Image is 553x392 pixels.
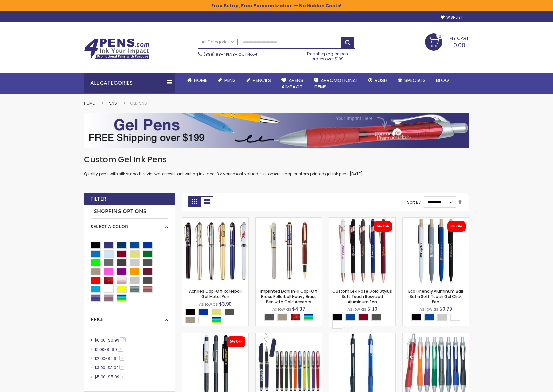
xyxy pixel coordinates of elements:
div: Gunmetal [264,314,274,321]
div: All Categories [84,73,175,93]
div: White [450,314,460,321]
div: Select A Color [91,219,168,230]
span: 2 [120,374,125,379]
a: Imprinted Danish-II Cap-Off Brass Rollerball Heavy Brass Pen with Gold Accents [256,217,322,223]
span: - Call Now! [204,52,257,57]
span: $5.99 [108,374,119,380]
span: 25 [118,347,123,352]
span: 4PROMOTIONAL ITEMS [314,77,358,90]
span: 0 [439,33,441,39]
span: All Categories [202,39,234,45]
a: Home [182,73,213,87]
div: Blue [198,309,208,315]
label: Sort By [407,199,421,205]
span: As low as [419,306,438,312]
span: $0.79 [439,306,452,312]
a: 0.00 0 [425,33,469,50]
a: Avendale Velvet Touch Stylus Gel Pen [256,333,322,338]
a: Achilles Cap-Off Rollerball Gel Metal Pen [189,289,242,299]
div: Burgundy [358,314,368,321]
div: Nickel [277,314,287,321]
div: Select A Color [264,314,317,322]
img: 4Pens Custom Pens and Promotional Products [84,38,149,59]
img: Custom Lexi Rose Gold Stylus Soft Touch Recycled Aluminum Pen [329,218,395,284]
a: Home [84,101,95,106]
span: 0.00 [453,41,465,49]
div: White [198,317,208,323]
span: 2 [119,365,124,370]
img: Imprinted Danish-II Cap-Off Brass Rollerball Heavy Brass Pen with Gold Accents [256,218,322,284]
span: $2.99 [108,356,119,361]
strong: Shopping Options [91,205,168,219]
a: $5.00-$5.992 [93,374,127,380]
strong: Gel Pens [130,101,147,106]
a: Rush [363,73,392,87]
a: Blog [431,73,454,87]
a: 4PROMOTIONALITEMS [308,73,363,94]
div: Select A Color [332,314,395,330]
img: Achilles Cap-Off Rollerball Gel Metal Pen [182,218,248,284]
img: Gel Pens [84,113,469,148]
span: Pens [224,77,236,84]
a: $3.00-$3.992 [93,365,127,370]
span: As low as [272,306,291,312]
div: 5% OFF [230,339,242,344]
a: Custom Lexi Rose Gold Stylus Soft Touch Recycled Aluminum Pen [329,217,395,223]
span: $1.99 [107,347,117,352]
a: Rio Gel Pen With Contoured Rubber Grip [403,333,469,338]
div: Quality pens with silk smooth, vivid, water resistant writing ink ideal for your most valued cust... [84,154,469,177]
h1: Custom Gel Ink Pens [84,154,469,165]
span: As low as [347,306,366,312]
div: Gold [212,309,221,315]
span: 5 [119,356,124,361]
div: Free shipping on pen orders over $199 [300,49,355,62]
div: Price [91,311,168,322]
div: Grey Light [437,314,447,321]
div: Black [332,314,342,321]
div: Marble Burgundy [291,314,300,321]
div: 5% OFF [377,224,389,229]
a: Achilles Cap-Off Rollerball Gel Metal Pen [182,217,248,223]
div: Select A Color [185,309,248,325]
a: Wishlist [441,15,463,20]
a: Pencils [241,73,276,87]
span: 4Pens 4impact [281,77,303,90]
span: $0.99 [108,337,119,343]
a: Custom Recycled Fleetwood Stylus Satin Soft Touch Gel Click Pen [182,333,248,338]
a: Pens [213,73,241,87]
strong: Filter [90,196,106,203]
span: $4.37 [292,306,305,312]
span: $3.00 [94,365,105,370]
span: Pencils [253,77,271,84]
span: $0.00 [94,337,106,343]
a: #882 Custom GEL PEN [329,333,395,338]
span: Home [194,77,207,84]
span: Specials [404,77,426,84]
span: $3.90 [219,301,232,307]
span: Blog [436,77,449,84]
a: Eco-Friendly Aluminum Bali Satin Soft Touch Gel Click Pen [408,289,463,305]
a: Eco-Friendly Aluminum Bali Satin Soft Touch Gel Click Pen [403,217,469,223]
div: Assorted [304,314,313,321]
a: $0.00-$0.9919 [93,337,128,343]
a: Custom Lexi Rose Gold Stylus Soft Touch Recycled Aluminum Pen [332,289,392,305]
div: Select A Color [411,314,464,322]
span: $3.99 [108,365,119,370]
div: Black [411,314,421,321]
a: All Categories [198,37,238,48]
div: White [332,322,342,329]
div: Gunmetal [225,309,234,315]
span: $2.00 [94,356,105,361]
a: Specials [392,73,431,87]
div: Gunmetal [371,314,381,321]
span: $5.00 [94,374,106,380]
a: (888) 88-4PENS [204,52,235,57]
a: $1.00-$1.9925 [93,347,125,352]
span: $1.00 [94,347,104,352]
span: $1.10 [367,306,377,312]
div: Nickel [185,317,195,323]
span: As low as [199,301,218,307]
a: Pens [108,101,117,106]
div: Dark Blue [424,314,434,321]
a: 4Pens4impact [276,73,308,94]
